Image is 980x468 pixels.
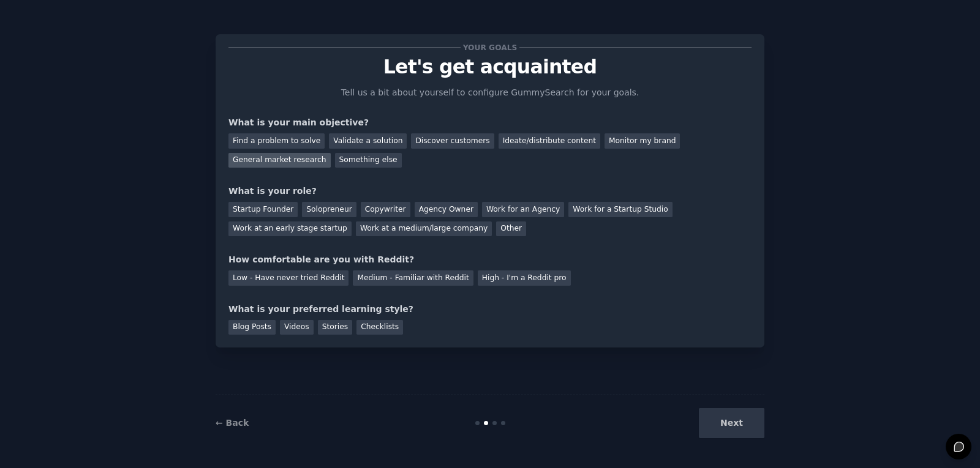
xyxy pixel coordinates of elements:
[478,270,571,286] div: High - I'm a Reddit pro
[228,221,352,237] div: Work at an early stage startup
[499,133,600,149] div: Ideate/distribute content
[228,253,752,266] div: How comfortable are you with Reddit?
[411,133,494,149] div: Discover customers
[336,86,644,99] p: Tell us a bit about yourself to configure GummySearch for your goals.
[280,320,314,335] div: Videos
[415,202,478,217] div: Agency Owner
[335,153,402,168] div: Something else
[329,133,407,149] div: Validate a solution
[228,56,752,78] p: Let's get acquainted
[302,202,356,217] div: Solopreneur
[318,320,352,335] div: Stories
[461,41,519,54] span: Your goals
[496,221,526,237] div: Other
[228,153,331,168] div: General market research
[568,202,672,217] div: Work for a Startup Studio
[228,133,325,149] div: Find a problem to solve
[605,133,680,149] div: Monitor my brand
[361,202,410,217] div: Copywriter
[228,320,276,335] div: Blog Posts
[482,202,564,217] div: Work for an Agency
[228,185,752,198] div: What is your role?
[228,116,752,129] div: What is your main objective?
[228,202,298,217] div: Startup Founder
[216,418,249,428] a: ← Back
[353,270,473,286] div: Medium - Familiar with Reddit
[228,270,349,286] div: Low - Have never tried Reddit
[356,221,492,237] div: Work at a medium/large company
[356,320,403,335] div: Checklists
[228,303,752,316] div: What is your preferred learning style?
